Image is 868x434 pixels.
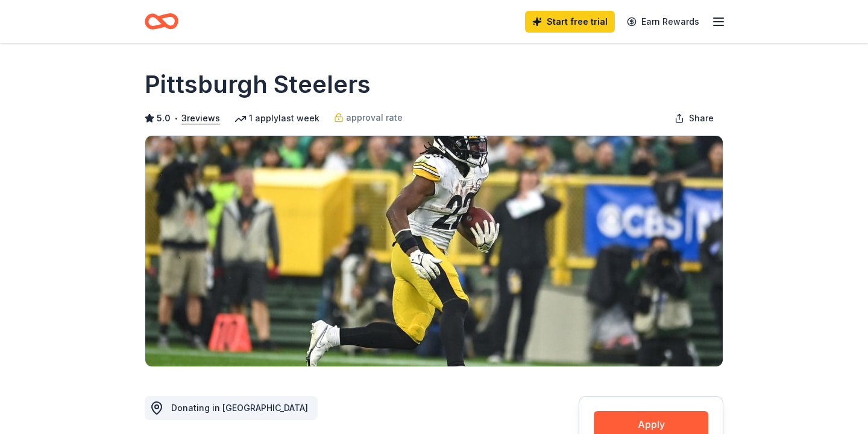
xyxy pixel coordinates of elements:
[665,106,723,130] button: Share
[234,111,319,126] div: 1 apply last week
[334,110,403,125] a: approval rate
[145,7,178,36] a: Home
[181,111,220,126] button: 3reviews
[171,403,308,413] span: Donating in [GEOGRAPHIC_DATA]
[157,111,171,126] span: 5.0
[145,68,371,101] h1: Pittsburgh Steelers
[525,11,615,33] a: Start free trial
[689,111,714,126] span: Share
[145,136,723,366] img: Image for Pittsburgh Steelers
[174,113,178,123] span: •
[346,110,403,125] span: approval rate
[620,11,706,33] a: Earn Rewards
